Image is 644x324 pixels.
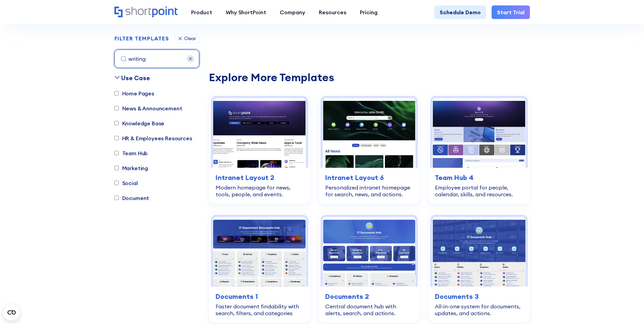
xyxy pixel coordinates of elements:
[114,121,119,126] input: Knowledge Base
[114,106,119,111] input: News & Announcement
[209,213,310,323] a: Documents 1 – SharePoint Document Library Template: Faster document findability with search, filt...
[114,104,182,112] label: News & Announcement
[114,119,165,127] label: Knowledge Base
[184,36,196,41] div: Clear
[319,8,346,16] div: Resources
[435,291,523,302] h3: Documents 3
[114,164,148,172] label: Marketing
[121,73,150,83] div: Use Case
[114,151,119,156] input: Team Hub
[280,8,305,16] div: Company
[114,181,119,185] input: Social
[353,5,384,19] a: Pricing
[114,149,148,157] label: Team Hub
[435,303,523,317] div: All-in-one system for documents, updates, and actions.
[187,55,194,62] img: 68a58870c1521e1d1adff54a_close.svg
[325,184,413,198] div: Personalized intranet homepage for search, news, and actions.
[3,304,20,321] button: Open CMP widget
[114,50,199,68] input: search all templates
[522,245,644,324] iframe: Chat Widget
[325,303,413,317] div: Central document hub with alerts, search, and actions.
[216,303,303,317] div: Faster document findability with search, filters, and categories
[191,8,212,16] div: Product
[435,184,523,198] div: Employee portal for people, calendar, skills, and resources.
[435,173,523,183] h3: Team Hub 4
[184,5,219,19] a: Product
[318,213,420,323] a: Documents 2 – Document Management Template: Central document hub with alerts, search, and actions...
[114,166,119,170] input: Marketing
[114,91,119,96] input: Home Pages
[219,5,273,19] a: Why ShortPoint
[434,5,486,19] a: Schedule Demo
[216,173,303,183] h3: Intranet Layout 2
[209,72,530,83] div: Explore More Templates
[226,8,266,16] div: Why ShortPoint
[273,5,312,19] a: Company
[216,291,303,302] h3: Documents 1
[433,98,525,168] img: Team Hub 4 – SharePoint Employee Portal Template: Employee portal for people, calendar, skills, a...
[318,94,420,204] a: Intranet Layout 6 – SharePoint Homepage Design: Personalized intranet homepage for search, news, ...
[114,196,119,200] input: Document
[209,94,310,204] a: Intranet Layout 2 – SharePoint Homepage Design: Modern homepage for news, tools, people, and even...
[312,5,353,19] a: Resources
[114,89,154,97] label: Home Pages
[323,98,416,168] img: Intranet Layout 6 – SharePoint Homepage Design: Personalized intranet homepage for search, news, ...
[323,217,416,287] img: Documents 2 – Document Management Template: Central document hub with alerts, search, and actions.
[114,179,138,187] label: Social
[492,5,530,19] a: Start Trial
[428,94,530,204] a: Team Hub 4 – SharePoint Employee Portal Template: Employee portal for people, calendar, skills, a...
[213,217,306,287] img: Documents 1 – SharePoint Document Library Template: Faster document findability with search, filt...
[114,36,169,41] div: FILTER TEMPLATES
[325,173,413,183] h3: Intranet Layout 6
[428,213,530,323] a: Documents 3 – Document Management System Template: All-in-one system for documents, updates, and ...
[433,217,525,287] img: Documents 3 – Document Management System Template: All-in-one system for documents, updates, and ...
[325,291,413,302] h3: Documents 2
[216,184,303,198] div: Modern homepage for news, tools, people, and events.
[213,98,306,168] img: Intranet Layout 2 – SharePoint Homepage Design: Modern homepage for news, tools, people, and events.
[114,6,178,18] a: Home
[360,8,378,16] div: Pricing
[114,134,192,142] label: HR & Employees Resources
[114,136,119,141] input: HR & Employees Resources
[114,194,149,202] label: Document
